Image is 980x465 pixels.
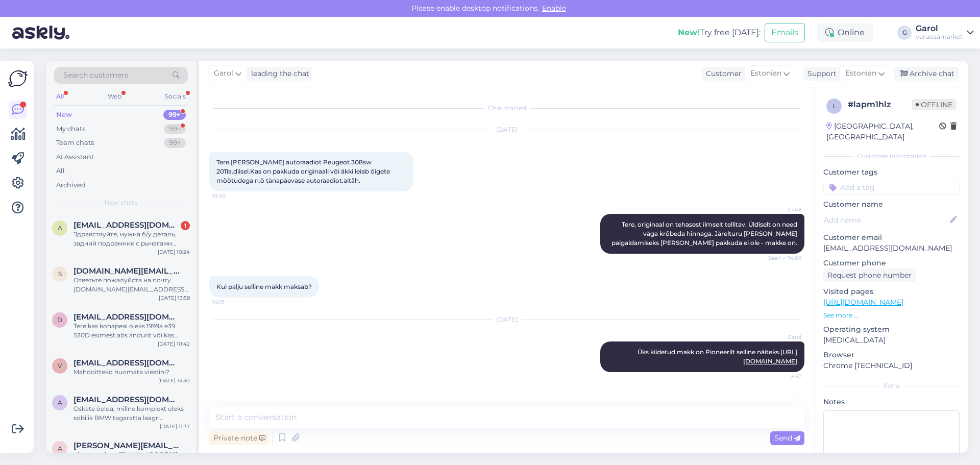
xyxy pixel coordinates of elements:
[214,68,233,79] span: Garol
[803,68,837,79] div: Support
[73,276,190,294] div: Ответьте пожалуйста на почту [DOMAIN_NAME][EMAIL_ADDRESS][DOMAIN_NAME]
[58,362,62,370] span: v
[54,90,66,103] div: All
[763,206,801,213] span: Garol
[73,221,180,230] span: aprudnikov@mail.com
[73,322,190,340] div: Tere,kas kohapeal oleks 1999a e39 530D esimest abs andurit või kas oleks võimalik tellida tänaseks?
[164,138,186,148] div: 99+
[159,294,190,302] div: [DATE] 13:58
[164,124,186,134] div: 99+
[916,25,974,41] a: Garolvaruosamarket
[56,124,85,134] div: My chats
[56,138,94,148] div: Team chats
[611,221,799,247] span: Tere, originaal on tehasest ilmselt tellitav. Üldiselt on need väga krõbeda hinnaga. Järelturu [P...
[823,286,960,297] p: Visited pages
[823,311,960,320] p: See more ...
[823,152,960,161] div: Customer information
[823,324,960,335] p: Operating system
[73,441,180,450] span: ayuzefovsky@yahoo.com
[750,68,781,79] span: Estonian
[823,180,960,195] input: Add a tag
[163,110,186,120] div: 99+
[58,270,62,278] span: s
[823,167,960,178] p: Customer tags
[823,232,960,243] p: Customer email
[916,25,963,33] div: Garol
[105,198,137,207] span: New chats
[57,316,62,324] span: d
[702,68,742,79] div: Customer
[916,33,963,41] div: varuosamarket
[823,350,960,360] p: Browser
[56,110,72,120] div: New
[216,158,391,184] span: Tere.[PERSON_NAME] autoraadiot Peugeot 308sw 2011a.diisel.Kas on pakkuda originaali või äkki leia...
[58,224,62,232] span: a
[209,125,804,134] div: [DATE]
[765,23,805,42] button: Emails
[63,70,128,81] span: Search customers
[158,377,190,384] div: [DATE] 13:30
[212,192,251,200] span: 13:40
[826,121,939,142] div: [GEOGRAPHIC_DATA], [GEOGRAPHIC_DATA]
[158,248,190,256] div: [DATE] 10:24
[824,214,948,226] input: Add name
[678,27,761,39] div: Try free [DATE]:
[73,312,180,322] span: danielmarkultcak61@gmail.com
[823,268,916,282] div: Request phone number
[73,358,180,368] span: vjalkanen@gmail.com
[678,28,700,37] b: New!
[848,99,912,111] div: # lapm1hlz
[823,258,960,268] p: Customer phone
[73,395,180,404] span: arriba2103@gmail.com
[209,104,804,113] div: Chat started
[160,423,190,430] div: [DATE] 11:37
[832,102,836,110] span: l
[56,152,94,162] div: AI Assistant
[539,4,569,13] span: Enable
[763,254,801,262] span: Seen ✓ 14:08
[212,298,251,306] span: 14:19
[106,90,124,103] div: Web
[216,283,312,290] span: Kui palju selline makk maksab?
[8,69,28,88] img: Askly Logo
[247,68,309,79] div: leading the chat
[73,230,190,248] div: Здравствуйте, нужна б/у деталь, задний подрамник с рычагами 770MLB
[73,368,190,377] div: Mahdoitteko huomata viestini?
[56,166,65,176] div: All
[163,90,188,103] div: Socials
[158,340,190,348] div: [DATE] 10:42
[897,26,912,40] div: G
[73,266,180,276] span: savkor.auto@gmail.com
[894,67,959,81] div: Archive chat
[823,298,903,307] a: [URL][DOMAIN_NAME]
[638,348,797,365] span: Üks kiidetud makk on Pioneerilt selline näiteks.
[823,243,960,254] p: [EMAIL_ADDRESS][DOMAIN_NAME]
[823,397,960,407] p: Notes
[763,333,801,341] span: Garol
[845,68,876,79] span: Estonian
[823,360,960,371] p: Chrome [TECHNICAL_ID]
[912,99,957,110] span: Offline
[823,199,960,210] p: Customer name
[58,399,62,406] span: a
[823,335,960,346] p: [MEDICAL_DATA]
[209,315,804,324] div: [DATE]
[181,221,190,230] div: 1
[774,433,800,443] span: Send
[73,404,190,423] div: Oskate öelda, millne komplekt oleks sobilik BMW tagaratta laagri vahetuseks? Laagri siseläbimõõt ...
[209,431,269,445] div: Private note
[763,373,801,380] span: 8:57
[56,180,86,190] div: Archived
[817,23,873,42] div: Online
[58,445,62,452] span: a
[823,381,960,390] div: Extra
